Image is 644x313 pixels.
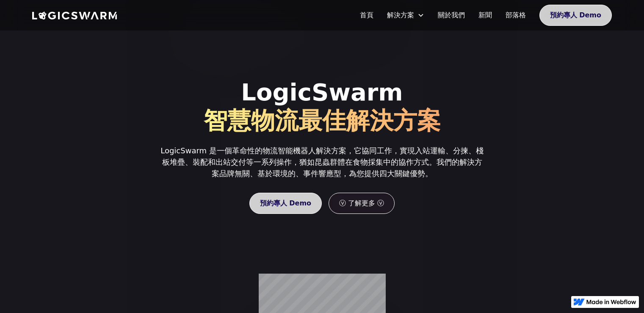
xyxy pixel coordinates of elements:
[539,5,612,26] a: 預約專人 Demo
[353,7,380,24] a: 首頁
[499,7,533,24] a: 部落格
[472,7,499,24] a: 新聞
[249,193,322,214] a: 預約專人 Demo
[387,10,414,20] div: 解決方案
[160,78,485,106] h1: LogicSwarm
[160,106,485,135] h1: 智慧物流最佳解決方案
[329,193,395,214] a: ⓥ 了解更多 ⓥ
[431,7,472,24] a: 關於我們
[586,299,636,305] img: Made in Webflow
[380,7,431,24] div: 解決方案
[160,145,485,179] p: LogicSwarm 是一個革命性的物流智能機器人解決方案，它協同工作，實現入站運輸、分揀、棧板堆疊、裝配和出站交付等一系列操作，猶如昆蟲群體在食物採集中的協作方式。我們的解決方案品牌無關、基於...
